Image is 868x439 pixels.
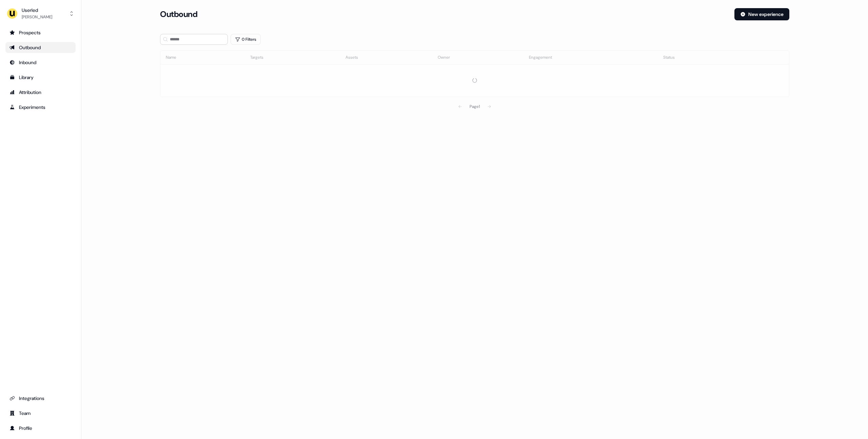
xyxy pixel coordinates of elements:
div: Team [9,410,72,417]
button: Userled[PERSON_NAME] [5,5,76,22]
a: Go to team [5,408,76,419]
h3: Outbound [160,9,197,19]
div: Integrations [9,395,72,402]
a: Go to Inbound [5,57,76,68]
div: Inbound [9,59,72,66]
div: Prospects [9,29,72,36]
a: Go to profile [5,423,76,434]
div: Library [9,74,72,81]
div: Userled [22,7,52,14]
div: Outbound [9,44,72,51]
div: Experiments [9,104,72,111]
button: New experience [734,8,789,20]
div: Attribution [9,89,72,96]
button: 0 Filters [231,34,261,45]
a: Go to outbound experience [5,42,76,53]
div: Profile [9,425,72,432]
div: [PERSON_NAME] [22,14,52,20]
a: Go to templates [5,72,76,83]
a: Go to integrations [5,393,76,404]
a: Go to prospects [5,27,76,38]
a: Go to attribution [5,87,76,98]
a: Go to experiments [5,102,76,113]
